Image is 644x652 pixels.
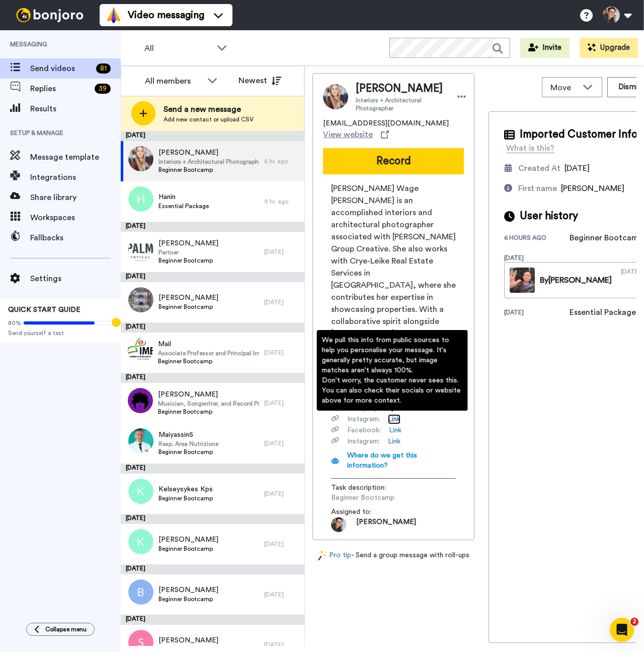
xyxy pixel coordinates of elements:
[121,373,304,383] div: [DATE]
[158,389,259,400] span: [PERSON_NAME]
[323,128,373,141] span: View website
[356,81,445,96] span: [PERSON_NAME]
[158,339,259,349] span: Mail
[565,164,590,172] span: [DATE]
[510,268,535,293] img: 33bef68a-4b9d-463a-9cf2-fc0f29bcccb9-thumb.jpg
[144,42,212,54] span: All
[550,82,578,94] span: Move
[106,7,122,23] img: vm-color.svg
[264,641,299,649] div: [DATE]
[121,322,304,333] div: [DATE]
[128,338,153,363] img: 91fccca0-7449-436b-8030-ee285d3a3e8a.jpg
[30,212,121,224] span: Workspaces
[520,209,578,224] span: User history
[264,399,299,407] div: [DATE]
[264,591,299,599] div: [DATE]
[112,318,121,327] div: Tooltip anchor
[121,272,304,282] div: [DATE]
[145,75,202,87] div: All members
[347,436,380,446] span: Instagram :
[12,8,88,22] img: bj-logo-header-white.svg
[8,329,113,337] span: Send yourself a test
[570,306,636,318] div: Essential Package
[158,635,218,645] span: [PERSON_NAME]
[128,8,204,22] span: Video messaging
[158,545,218,553] span: Beginner Bootcamp
[30,103,121,115] span: Results
[331,493,427,503] span: Beginner Bootcamp
[570,232,643,244] div: Beginner Bootcamp
[158,595,218,603] span: Beginner Bootcamp
[30,62,92,75] span: Send videos
[264,439,299,447] div: [DATE]
[264,248,299,256] div: [DATE]
[158,400,259,408] span: Musician, Songwriter, and Record Producer
[26,623,95,636] button: Collapse menu
[158,158,259,166] span: Interiors + Architectural Photographer
[128,428,153,453] img: 90ae4851-08e6-4ed6-a0dd-415e1d7c01cf.jpg
[520,38,570,58] a: Invite
[121,222,304,232] div: [DATE]
[323,84,348,109] img: Image of Julie Ross
[30,83,91,95] span: Replies
[158,202,209,210] span: Essential Package
[231,71,289,91] button: Newest
[347,452,417,469] span: Where do we get this information?
[322,335,463,406] div: We pull this info from public sources to help you personalise your message. It's generally pretty...
[96,63,111,74] div: 81
[518,162,560,174] div: Created At
[540,274,612,286] div: By [PERSON_NAME]
[128,237,153,262] img: 117f2d63-2ce1-48cb-9c90-987b5cd81e93.jpg
[610,618,634,642] iframe: Intercom live chat
[158,148,259,158] span: [PERSON_NAME]
[164,103,254,115] span: Send a new message
[158,357,259,365] span: Beginner Bootcamp
[158,494,213,502] span: Beginner Bootcamp
[158,256,218,265] span: Beginner Bootcamp
[621,268,640,293] div: [DATE]
[121,564,304,574] div: [DATE]
[312,550,474,561] div: - Send a group message with roll-ups
[158,293,218,303] span: [PERSON_NAME]
[331,517,346,532] img: 71696d25-28dd-455d-a865-2e70ce26df81-1652917405.jpg
[158,440,218,448] span: Resp. Area Nutrizione
[8,306,80,313] span: QUICK START GUIDE
[323,148,464,174] button: Record
[30,273,121,285] span: Settings
[30,232,121,244] span: Fallbacks
[128,388,153,413] img: 6ed17651-59a3-4b3b-b56a-f9ac744ba346.png
[518,182,557,194] div: First name
[323,128,389,141] a: View website
[30,151,121,163] span: Message template
[128,287,153,312] img: 5807f3f1-e1bd-4bec-954e-4b579990af99.jpg
[158,535,218,545] span: [PERSON_NAME]
[121,131,304,141] div: [DATE]
[264,540,299,548] div: [DATE]
[331,483,401,493] span: Task description :
[30,171,121,183] span: Integrations
[389,425,401,435] a: Link
[356,517,416,532] span: [PERSON_NAME]
[504,254,570,262] div: [DATE]
[331,507,401,517] span: Assigned to:
[580,38,638,58] button: Upgrade
[264,198,299,206] div: 9 hr. ago
[561,184,624,192] span: [PERSON_NAME]
[158,192,209,202] span: Hanin
[128,186,153,212] img: h.png
[158,484,213,494] span: Kelseysykes Kps
[331,182,456,388] span: [PERSON_NAME] Wage [PERSON_NAME] is an accomplished interiors and architectural photographer asso...
[121,615,304,625] div: [DATE]
[164,115,254,123] span: Add new contact or upload CSV
[158,238,218,248] span: [PERSON_NAME]
[95,84,111,94] div: 39
[45,625,87,633] span: Collapse menu
[318,550,327,561] img: magic-wand.svg
[520,127,637,142] span: Imported Customer Info
[347,425,381,435] span: Facebook :
[158,408,259,416] span: Beginner Bootcamp
[388,414,400,424] a: Link
[504,308,570,318] div: [DATE]
[8,319,21,327] span: 80%
[121,514,304,524] div: [DATE]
